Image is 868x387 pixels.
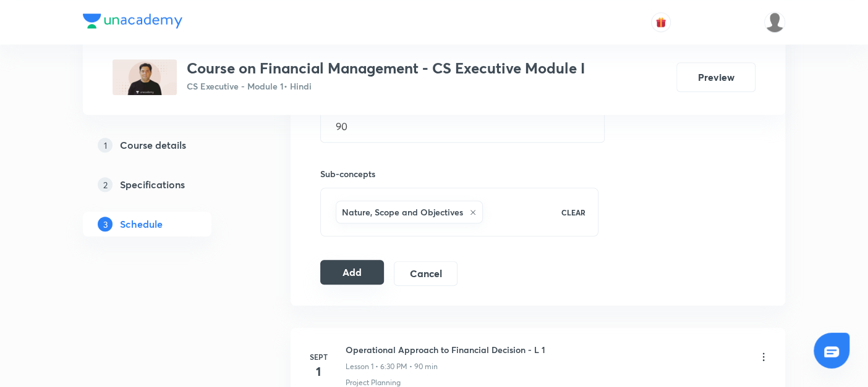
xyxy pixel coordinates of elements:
h4: 1 [306,362,331,381]
h6: Operational Approach to Financial Decision - L 1 [346,343,545,356]
p: Lesson 1 • 6:30 PM • 90 min [346,361,438,372]
button: Cancel [394,261,457,286]
a: 1Course details [83,133,251,157]
h6: Sub-concepts [320,167,598,180]
button: avatar [651,12,671,32]
input: 90 [321,110,604,142]
p: CS Executive - Module 1 • Hindi [187,80,585,93]
a: Company Logo [83,14,182,31]
h6: Sept [306,351,331,362]
img: avatar [655,17,666,28]
img: D63D5E73-FFF7-42D6-8C79-287E9C229F6B_plus.png [113,59,177,95]
h5: Course details [120,138,186,152]
h5: Schedule [120,217,163,231]
h6: Nature, Scope and Objectives [342,206,463,218]
a: 2Specifications [83,172,251,197]
p: 2 [98,177,113,192]
button: Preview [676,62,755,92]
img: Company Logo [83,14,182,28]
h5: Specifications [120,177,185,192]
p: 3 [98,217,113,231]
h3: Course on Financial Management - CS Executive Module I [187,59,585,77]
button: Add [320,260,384,285]
p: CLEAR [561,207,585,218]
p: 1 [98,138,113,152]
img: adnan [764,12,785,33]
